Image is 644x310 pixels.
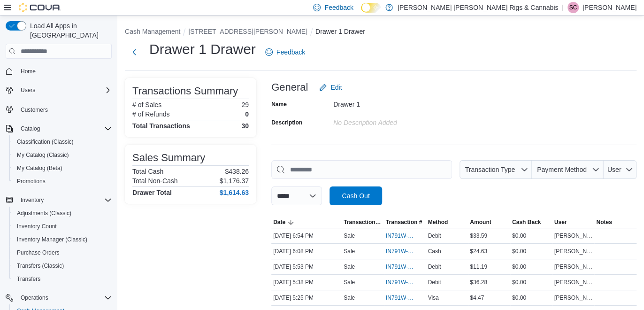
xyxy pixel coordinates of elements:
[17,209,71,217] span: Adjustments (Classic)
[132,110,169,118] h6: # of Refunds
[13,136,77,147] a: Classification (Classic)
[132,189,172,196] h4: Drawer Total
[532,160,603,179] button: Payment Method
[428,294,438,302] span: Visa
[510,230,552,241] div: $0.00
[132,122,190,130] h4: Total Transactions
[13,260,68,271] a: Transfers (Classic)
[426,217,468,228] button: Method
[468,217,510,228] button: Amount
[17,292,112,303] span: Operations
[271,82,308,93] h3: General
[17,85,112,96] span: Users
[17,104,52,116] a: Customers
[21,68,36,75] span: Home
[17,164,62,172] span: My Catalog (Beta)
[2,122,115,135] button: Catalog
[13,221,61,232] a: Inventory Count
[2,291,115,304] button: Operations
[271,119,302,126] label: Description
[603,160,636,179] button: User
[386,292,424,303] button: IN791W-33409
[241,122,249,130] h4: 30
[569,2,577,13] span: SC
[17,66,39,77] a: Home
[386,263,415,271] span: IN791W-33411
[9,272,115,286] button: Transfers
[537,166,587,173] span: Payment Method
[17,151,69,159] span: My Catalog (Classic)
[13,247,112,258] span: Purchase Orders
[13,234,91,245] a: Inventory Manager (Classic)
[13,136,112,147] span: Classification (Classic)
[428,218,448,226] span: Method
[9,246,115,259] button: Purchase Orders
[567,2,579,13] div: Sheila Cayenne
[2,64,115,78] button: Home
[344,294,355,302] p: Sale
[510,217,552,228] button: Cash Back
[9,148,115,162] button: My Catalog (Classic)
[344,232,355,240] p: Sale
[315,78,345,97] button: Edit
[220,177,249,185] p: $1,176.37
[17,178,46,185] span: Promotions
[21,294,48,302] span: Operations
[470,263,487,271] span: $11.19
[344,279,355,286] p: Sale
[17,123,112,134] span: Catalog
[13,260,112,271] span: Transfers (Classic)
[21,86,35,94] span: Users
[554,218,567,226] span: User
[386,218,422,226] span: Transaction #
[342,191,369,201] span: Cash Out
[132,177,178,185] h6: Total Non-Cash
[13,163,66,174] a: My Catalog (Beta)
[330,83,342,92] span: Edit
[552,217,595,228] button: User
[315,28,365,35] button: Drawer 1 Drawer
[13,247,63,258] a: Purchase Orders
[510,261,552,272] div: $0.00
[125,27,636,38] nav: An example of EuiBreadcrumbs
[13,273,112,285] span: Transfers
[510,292,552,303] div: $0.00
[13,176,112,187] span: Promotions
[21,196,44,204] span: Inventory
[17,65,112,77] span: Home
[9,233,115,246] button: Inventory Manager (Classic)
[428,232,441,240] span: Debit
[470,279,487,286] span: $36.28
[386,277,424,288] button: IN791W-33410
[562,2,564,13] p: |
[273,218,285,226] span: Date
[333,97,459,108] div: Drawer 1
[510,246,552,257] div: $0.00
[344,218,382,226] span: Transaction Type
[132,152,205,163] h3: Sales Summary
[13,221,112,232] span: Inventory Count
[17,223,57,230] span: Inventory Count
[17,236,87,243] span: Inventory Manager (Classic)
[17,85,39,96] button: Users
[470,248,487,255] span: $24.63
[17,275,40,283] span: Transfers
[271,292,342,303] div: [DATE] 5:25 PM
[9,220,115,233] button: Inventory Count
[9,135,115,148] button: Classification (Classic)
[13,149,73,161] a: My Catalog (Classic)
[13,176,49,187] a: Promotions
[17,249,60,256] span: Purchase Orders
[271,246,342,257] div: [DATE] 6:08 PM
[9,175,115,188] button: Promotions
[132,101,161,108] h6: # of Sales
[386,261,424,272] button: IN791W-33411
[398,2,558,13] p: [PERSON_NAME] [PERSON_NAME] Rigs & Cannabis
[386,232,415,240] span: IN791W-33413
[271,217,342,228] button: Date
[386,246,424,257] button: IN791W-33412
[342,217,384,228] button: Transaction Type
[276,47,305,57] span: Feedback
[245,110,249,118] p: 0
[554,248,593,255] span: [PERSON_NAME]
